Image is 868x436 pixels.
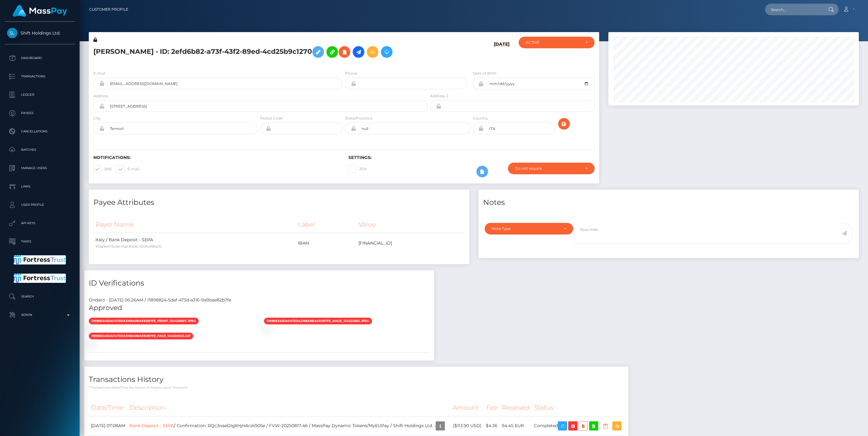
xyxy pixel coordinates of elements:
[96,244,162,249] small: 103a0e67-6c5e-45af-83d6-4047cdf85d12
[473,116,488,121] label: Country
[5,124,75,139] a: Cancellations
[348,165,366,173] label: 2FA
[89,318,199,324] span: 118988245daf473da3169a9bae82b7fe_front_134456907.jpeg
[89,3,128,16] a: Customer Profile
[93,216,296,233] th: Payer Name
[7,200,73,209] p: User Profile
[264,318,372,324] span: 118988245daf473da3169a9bae82b7fe_back_134533662.jpeg
[430,93,448,99] label: Address 2
[356,216,464,233] th: Value
[7,54,73,63] p: Dashboard
[264,327,269,332] img: 11898824-5daf-473d-a316-9a9bae82b7fe825f913b-9aa8-4adf-8631-59af21e9d460
[7,237,73,246] p: Taxes
[7,164,73,173] p: Manage Users
[5,234,75,249] a: Taxes
[765,4,823,15] input: Search...
[353,46,364,58] a: Initiate Payout
[5,307,75,323] a: Admin
[7,292,73,301] p: Search
[93,165,112,173] label: SMS
[473,71,496,76] label: Date of Birth
[296,216,356,233] th: Label
[7,310,73,320] p: Admin
[494,42,509,63] h6: [DATE]
[485,223,573,235] button: Note Type
[345,71,357,76] label: Phone
[5,105,75,121] a: Payees
[89,303,430,313] h5: Approved
[519,37,595,48] button: ACTIVE
[526,40,581,45] div: ACTIVE
[93,43,424,61] h5: [PERSON_NAME] - ID: 2efd6b82-a73f-43f2-89ed-4cd25b9c1270
[7,145,73,154] p: Batches
[89,399,127,416] th: Date/Time
[5,69,75,84] a: Transactions
[93,116,101,121] label: City
[89,278,430,289] h4: ID Verifications
[5,179,75,194] a: Links
[7,28,17,38] img: Shift Holdings Ltd.
[89,333,193,339] span: 118988245daf473da3169a9bae82b7fe_face_134650033.gif
[89,327,94,332] img: 11898824-5daf-473d-a316-9a9bae82b7feeb676ca2-7a8d-4e8a-8409-018d946be368
[7,72,73,81] p: Transactions
[89,385,624,390] p: * Transactions date/time are shown in payee's local timezone
[89,374,624,385] h4: Transactions History
[5,87,75,102] a: Ledger
[484,416,500,435] td: $4.36
[93,155,339,160] h6: Notifications:
[7,90,73,99] p: Ledger
[5,289,75,304] a: Search
[117,165,139,173] label: E-mail
[492,226,559,231] div: Note Type
[89,342,94,347] img: 11898824-5daf-473d-a316-9a9bae82b7fe5a3beba0-e5dc-4876-b1c5-1a0599eb2824
[345,116,372,121] label: State/Province
[84,297,434,303] div: Ondato - [DATE] 06:26AM / 11898824-5daf-473d-a316-9a9bae82b7fe
[348,155,594,160] h6: Settings:
[5,50,75,66] a: Dashboard
[532,399,624,416] th: Status
[93,93,108,99] label: Address
[93,197,465,208] h4: Payee Attributes
[451,416,484,435] td: ($113.90 USD)
[356,233,464,253] td: [FINANCIAL_ID]
[127,416,451,435] td: / Confirmation: RQc3naeDIgXHjHArzk905e / FVW-20250817-46 / MassPay Dynamic Tokens/MyEUPay / Shift...
[7,182,73,191] p: Links
[13,5,67,17] img: MassPay Logo
[532,416,624,435] td: Completed
[5,142,75,157] a: Batches
[130,423,174,428] a: Bank Deposit - SEPA
[508,163,594,174] button: Do not require
[7,109,73,118] p: Payees
[5,30,75,36] span: Shift Holdings Ltd.
[500,416,532,435] td: 94.45 EUR
[515,166,580,171] div: Do not require
[260,116,283,121] label: Postal Code
[14,274,66,283] img: Fortress Trust
[14,255,66,264] img: Fortress Trust
[451,399,484,416] th: Amount
[89,416,127,435] td: [DATE] 07:08AM
[483,197,855,208] h4: Notes
[500,399,532,416] th: Received
[93,71,105,76] label: E-mail
[7,127,73,136] p: Cancellations
[296,233,356,253] td: IBAN
[5,197,75,212] a: User Profile
[5,216,75,231] a: API Keys
[93,233,296,253] td: Italy / Bank Deposit - SEPA
[127,399,451,416] th: Description
[484,399,500,416] th: Fee
[5,161,75,176] a: Manage Users
[7,219,73,228] p: API Keys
